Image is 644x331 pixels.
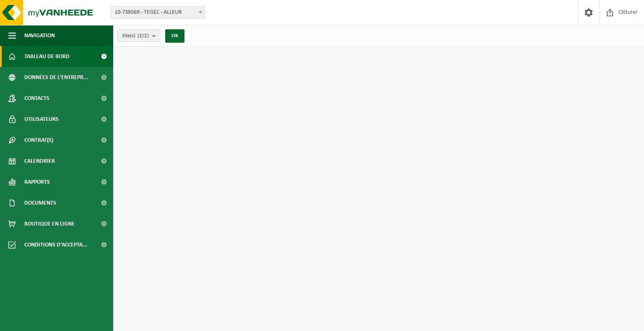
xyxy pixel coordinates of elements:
span: Documents [24,192,56,213]
count: (2/2) [138,33,149,38]
span: Conditions d'accepta... [24,234,88,255]
span: Calendrier [24,151,55,172]
span: Rapports [24,172,50,192]
span: 10-738569 - TEGEC - ALLEUR [111,6,205,19]
span: Boutique en ligne [24,213,75,234]
span: Contrat(s) [24,130,53,151]
button: Site(s)(2/2) [117,29,160,42]
span: Utilisateurs [24,109,59,130]
button: OK [165,29,184,43]
span: 10-738569 - TEGEC - ALLEUR [111,7,205,18]
span: Site(s) [122,30,149,42]
span: Données de l'entrepr... [24,67,88,88]
span: Contacts [24,88,49,109]
span: Navigation [24,25,55,46]
span: Tableau de bord [24,46,70,67]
